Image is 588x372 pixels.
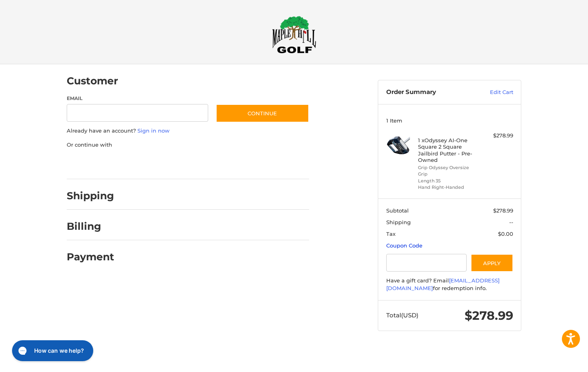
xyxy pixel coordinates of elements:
button: Apply [471,254,513,272]
h2: Payment [67,251,114,263]
a: Edit Cart [473,88,513,96]
div: Have a gift card? Email for redemption info. [386,277,513,292]
a: Coupon Code [386,242,422,249]
iframe: Gorgias live chat messenger [8,337,96,364]
iframe: Google Customer Reviews [522,350,588,372]
h4: 1 x Odyssey AI-One Square 2 Square Jailbird Putter - Pre-Owned [418,137,479,163]
h2: Billing [67,220,114,233]
iframe: PayPal-venmo [201,157,261,171]
li: Hand Right-Handed [418,184,479,191]
span: $278.99 [465,308,513,323]
iframe: PayPal-paylater [132,157,193,171]
a: Sign in now [137,127,170,134]
div: $278.99 [481,132,513,140]
img: Maple Hill Golf [272,16,316,53]
label: Email [67,95,208,102]
iframe: PayPal-paypal [64,157,125,171]
h2: Customer [67,75,118,87]
span: Tax [386,231,395,237]
span: Total (USD) [386,311,418,319]
input: Gift Certificate or Coupon Code [386,254,467,272]
button: Continue [216,104,309,123]
h3: 1 Item [386,117,513,124]
span: Subtotal [386,207,409,214]
li: Grip Odyssey Oversize Grip [418,164,479,178]
h3: Order Summary [386,88,473,96]
span: -- [509,219,513,225]
h2: Shipping [67,190,114,202]
span: $278.99 [493,207,513,214]
p: Already have an account? [67,127,309,135]
span: Shipping [386,219,411,225]
li: Length 35 [418,178,479,184]
p: Or continue with [67,141,309,149]
span: $0.00 [498,231,513,237]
